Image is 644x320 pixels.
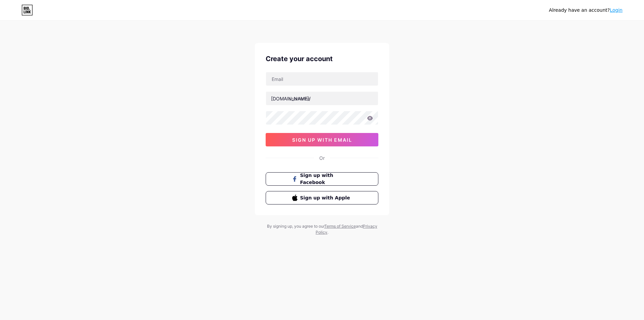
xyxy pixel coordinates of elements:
span: Sign up with Facebook [300,172,352,186]
button: Sign up with Apple [266,191,378,204]
div: Or [319,154,325,162]
div: By signing up, you agree to our and . [265,223,379,235]
a: Terms of Service [324,224,356,229]
span: Sign up with Apple [300,194,352,201]
div: Already have an account? [549,7,623,14]
div: Create your account [266,54,378,64]
input: Email [266,72,378,86]
a: Login [610,7,623,13]
button: sign up with email [266,133,378,146]
button: Sign up with Facebook [266,172,378,186]
div: [DOMAIN_NAME]/ [271,95,311,102]
input: username [266,92,378,105]
span: sign up with email [292,137,352,143]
